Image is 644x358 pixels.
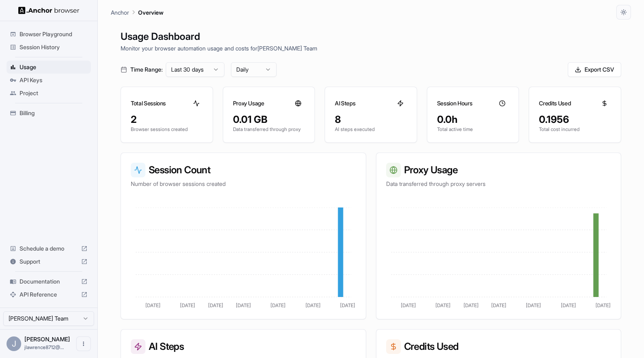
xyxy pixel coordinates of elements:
[270,302,286,308] tspan: [DATE]
[233,126,305,133] p: Data transferred through proxy
[7,28,91,41] div: Browser Playground
[76,336,91,351] button: Open menu
[20,43,88,51] span: Session History
[208,302,223,308] tspan: [DATE]
[335,126,407,133] p: AI steps executed
[463,302,478,308] tspan: [DATE]
[20,76,88,84] span: API Keys
[111,8,129,17] p: Anchor
[233,99,264,107] h3: Proxy Usage
[131,113,203,126] div: 2
[7,242,91,255] div: Schedule a demo
[20,290,78,299] span: API Reference
[539,113,611,126] div: 0.1956
[7,87,91,100] div: Project
[526,302,541,308] tspan: [DATE]
[20,244,78,253] span: Schedule a demo
[20,89,88,97] span: Project
[131,180,356,188] p: Number of browser sessions created
[7,61,91,74] div: Usage
[138,8,163,17] p: Overview
[401,302,416,308] tspan: [DATE]
[233,113,305,126] div: 0.01 GB
[435,302,451,308] tspan: [DATE]
[568,62,621,77] button: Export CSV
[7,107,91,120] div: Billing
[24,336,70,343] span: Jeff Lawrence
[437,99,472,107] h3: Session Hours
[24,344,64,350] span: jlawrence8712@gmail.com
[7,74,91,87] div: API Keys
[340,302,355,308] tspan: [DATE]
[20,63,88,71] span: Usage
[386,180,611,188] p: Data transferred through proxy servers
[131,126,203,133] p: Browser sessions created
[145,302,160,308] tspan: [DATE]
[111,8,163,17] nav: breadcrumb
[306,302,321,308] tspan: [DATE]
[539,99,571,107] h3: Credits Used
[539,126,611,133] p: Total cost incurred
[335,113,407,126] div: 8
[20,30,88,38] span: Browser Playground
[7,336,21,351] div: J
[131,163,356,177] h3: Session Count
[20,258,78,266] span: Support
[121,29,621,44] h1: Usage Dashboard
[437,113,509,126] div: 0.0h
[20,109,88,117] span: Billing
[131,339,356,354] h3: AI Steps
[7,255,91,268] div: Support
[7,41,91,54] div: Session History
[7,288,91,301] div: API Reference
[386,163,611,177] h3: Proxy Usage
[7,275,91,288] div: Documentation
[180,302,195,308] tspan: [DATE]
[121,44,621,52] p: Monitor your browser automation usage and costs for [PERSON_NAME] Team
[131,99,166,107] h3: Total Sessions
[386,339,611,354] h3: Credits Used
[491,302,506,308] tspan: [DATE]
[335,99,355,107] h3: AI Steps
[437,126,509,133] p: Total active time
[236,302,251,308] tspan: [DATE]
[560,302,576,308] tspan: [DATE]
[18,7,79,14] img: Anchor Logo
[130,65,163,74] span: Time Range:
[595,302,610,308] tspan: [DATE]
[20,277,78,286] span: Documentation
